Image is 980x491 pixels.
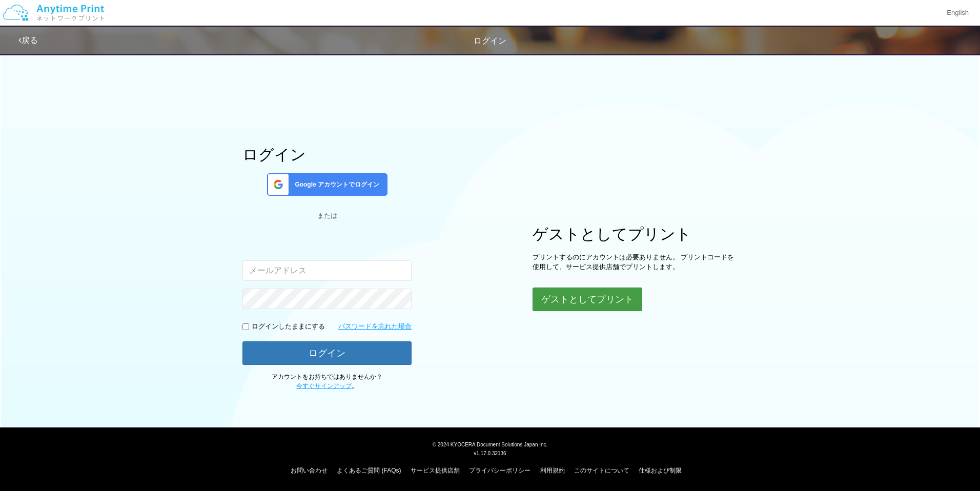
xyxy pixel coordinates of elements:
span: v1.17.0.32136 [474,450,506,456]
a: プライバシーポリシー [469,467,530,474]
a: よくあるご質問 (FAQs) [337,467,401,474]
button: ログイン [242,341,412,365]
div: または [242,211,412,221]
p: プリントするのにアカウントは必要ありません。 プリントコードを使用して、サービス提供店舗でプリントします。 [533,253,738,272]
p: アカウントをお持ちではありませんか？ [242,373,412,390]
a: パスワードを忘れた場合 [338,322,412,332]
h1: ゲストとしてプリント [533,226,738,242]
input: メールアドレス [242,260,412,281]
a: 利用規約 [540,467,565,474]
span: 。 [296,382,358,390]
h1: ログイン [242,146,412,163]
a: 仕様および制限 [639,467,682,474]
a: 今すぐサインアップ [296,382,352,390]
a: このサイトについて [574,467,629,474]
span: ログイン [474,36,506,45]
span: © 2024 KYOCERA Document Solutions Japan Inc. [433,441,548,447]
p: ログインしたままにする [252,322,325,332]
span: Google アカウントでログイン [291,180,379,189]
button: ゲストとしてプリント [533,288,642,311]
a: 戻る [18,36,38,45]
a: お問い合わせ [291,467,328,474]
a: サービス提供店舗 [411,467,460,474]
